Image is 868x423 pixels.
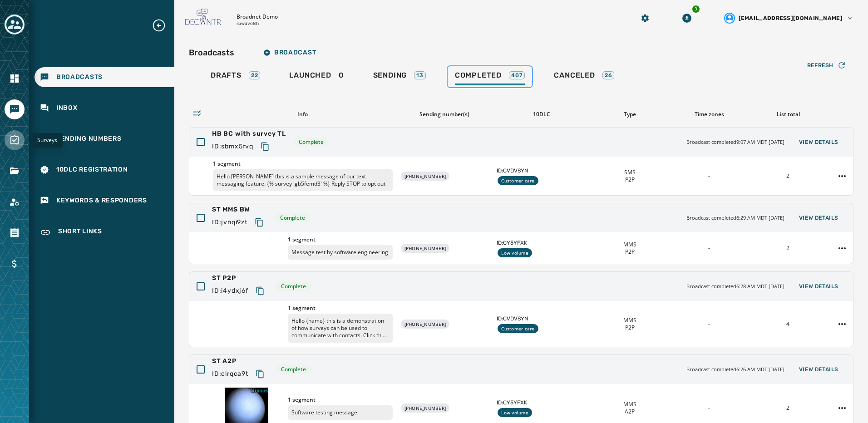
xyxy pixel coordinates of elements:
div: Type [594,111,666,118]
p: Software testing message [288,405,393,420]
span: MMS [623,241,636,248]
div: [PHONE_NUMBER] [401,403,450,413]
span: ID: clrqca9t [212,369,248,379]
div: 10DLC [497,111,587,118]
span: Completed [455,71,502,80]
span: 1 segment [213,160,393,167]
button: Expand sub nav menu [152,18,173,33]
div: Surveys [32,133,63,148]
a: Navigate to 10DLC Registration [35,160,174,180]
span: Broadcast completed 6:29 AM MDT [DATE] [686,214,784,222]
a: Navigate to Surveys [5,130,25,150]
div: - [673,245,745,252]
div: 2 [752,404,824,412]
span: P2P [625,248,635,256]
span: Canceled [554,71,595,80]
div: - [673,320,745,328]
a: Navigate to Home [5,69,25,89]
span: ID: CY5YFXK [497,399,587,406]
div: 3 [691,5,700,14]
span: 1 segment [288,236,393,243]
button: HB BC with survey TL action menu [835,169,849,183]
span: Short Links [58,227,102,238]
button: User settings [720,9,857,27]
span: A2P [625,408,635,415]
div: - [673,404,745,412]
button: ST A2P action menu [835,401,849,415]
button: ST MMS BW action menu [835,241,849,256]
button: View Details [792,136,846,148]
span: 10DLC Registration [56,165,128,174]
button: Copy text to clipboard [257,138,273,155]
a: Navigate to Inbox [35,98,174,118]
span: Drafts [211,71,242,80]
div: [PHONE_NUMBER] [401,244,450,253]
div: Time zones [673,111,745,118]
div: Customer care [498,176,538,185]
span: View Details [799,214,838,221]
a: Navigate to Billing [5,254,25,274]
h2: Broadcasts [189,46,234,59]
button: View Details [792,211,846,224]
div: 26 [602,71,615,79]
button: View Details [792,363,846,376]
div: 22 [249,71,261,79]
a: Navigate to Messaging [5,99,25,119]
button: Refresh [800,58,853,73]
span: Complete [281,283,306,290]
div: [PHONE_NUMBER] [401,172,450,181]
span: Sending Numbers [56,134,122,143]
span: ID: sbmx5rvq [212,142,253,151]
span: Broadcast completed 6:26 AM MDT [DATE] [686,366,784,374]
span: ID: jvnqi9zt [212,218,247,227]
span: ST A2P [212,357,268,366]
span: ID: CY5YFXK [497,239,587,246]
button: Manage global settings [637,10,653,26]
a: Sending13 [366,66,433,87]
p: Message test by software engineering [288,245,393,260]
span: Broadcast completed 6:28 AM MDT [DATE] [686,283,784,290]
span: Broadcast completed 9:07 AM MDT [DATE] [686,138,784,146]
a: Navigate to Orders [5,223,25,243]
button: Toggle account select drawer [5,15,25,34]
span: 1 segment [288,396,393,403]
a: Drafts22 [203,66,267,87]
span: P2P [625,176,635,183]
div: List total [752,111,824,118]
p: Hello {name} this is a demonstration of how surveys can be used to communicate with contacts. Cli... [288,314,393,343]
button: Copy text to clipboard [252,366,268,382]
div: Customer care [498,324,538,333]
a: Navigate to Keywords & Responders [35,191,174,211]
div: 2 [752,172,824,180]
div: Low volume [498,248,532,257]
span: Inbox [56,103,78,113]
span: Complete [299,138,324,146]
span: ID: i4ydxj6f [212,286,248,295]
span: [EMAIL_ADDRESS][DOMAIN_NAME] [739,15,843,22]
div: 407 [509,71,525,79]
span: View Details [799,138,838,146]
span: View Details [799,366,838,373]
p: rbwave8h [237,20,259,27]
span: SMS [624,169,636,176]
div: 2 [752,245,824,252]
span: ST MMS BW [212,205,267,214]
div: - [673,172,745,180]
button: Copy text to clipboard [251,214,267,231]
a: Navigate to Broadcasts [35,67,174,87]
button: ST P2P action menu [835,317,849,331]
span: Refresh [807,62,833,69]
button: Download Menu [679,10,695,26]
span: HB BC with survey TL [212,129,286,138]
span: Complete [280,214,305,221]
span: Sending [373,71,407,80]
div: 4 [752,320,824,328]
span: Complete [281,366,306,373]
span: Launched [289,71,331,80]
a: Completed407 [448,66,533,87]
span: MMS [623,401,636,408]
a: Navigate to Files [5,161,25,181]
span: Keywords & Responders [56,196,147,205]
span: View Details [799,283,838,290]
a: Launched0 [282,66,351,87]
